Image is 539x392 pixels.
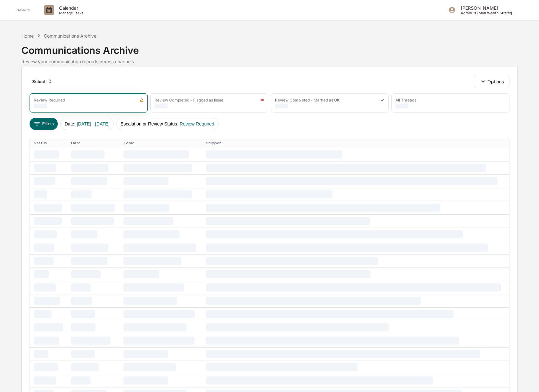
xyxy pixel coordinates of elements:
img: logo [16,8,31,12]
img: icon [260,98,264,102]
th: Date [67,138,119,148]
th: Topic [119,138,202,148]
button: Date:[DATE] - [DATE] [60,118,114,130]
div: Review your communication records across channels [21,59,517,64]
div: Review Completed - Marked as OK [275,98,340,102]
img: icon [381,98,384,102]
div: All Threads [395,98,416,102]
p: Manage Tasks [54,11,87,15]
span: Review Required [180,121,214,126]
div: Home [21,33,34,39]
button: Options [474,75,509,88]
div: Select [30,76,55,87]
button: Filters [30,118,58,130]
p: Calendar [54,5,87,11]
div: Review Completed - Flagged as Issue [155,98,223,102]
button: Escalation or Review Status:Review Required [116,118,219,130]
div: Communications Archive [21,39,517,56]
p: Admin • Global Wealth Strategies Associates [456,11,516,15]
div: Review Required [34,98,65,102]
div: Communications Archive [44,33,96,39]
th: Snippet [202,138,509,148]
th: Status [30,138,67,148]
span: [DATE] - [DATE] [77,121,109,126]
p: [PERSON_NAME] [456,5,516,11]
img: icon [140,98,144,102]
